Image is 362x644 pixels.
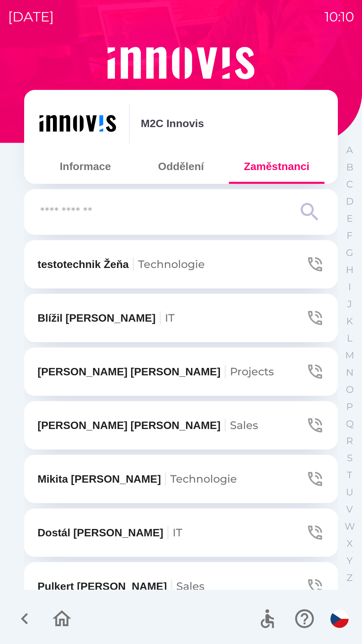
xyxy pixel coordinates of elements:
p: Blížil [PERSON_NAME] [38,310,175,326]
p: M2C Innovis [141,115,204,131]
button: Mikita [PERSON_NAME]Technologie [24,455,338,503]
p: [PERSON_NAME] [PERSON_NAME] [38,417,258,433]
p: Dostál [PERSON_NAME] [38,525,182,541]
button: Pulkert [PERSON_NAME]Sales [24,562,338,610]
span: Technologie [138,258,205,271]
button: testotechnik ŽeňaTechnologie [24,240,338,288]
p: Pulkert [PERSON_NAME] [38,578,204,594]
button: Dostál [PERSON_NAME]IT [24,508,338,557]
img: cs flag [330,610,349,628]
button: [PERSON_NAME] [PERSON_NAME]Projects [24,347,338,396]
img: Logo [24,47,338,79]
span: Sales [176,580,204,593]
p: Mikita [PERSON_NAME] [38,471,237,487]
p: testotechnik Žeňa [38,256,205,272]
img: ef454dd6-c04b-4b09-86fc-253a1223f7b7.png [38,103,118,144]
p: 10:10 [324,7,354,27]
button: Oddělení [133,154,229,178]
span: Technologie [170,472,237,485]
p: [PERSON_NAME] [PERSON_NAME] [38,364,274,380]
span: IT [165,311,175,324]
button: Blížil [PERSON_NAME]IT [24,294,338,342]
span: Sales [230,419,258,432]
button: Informace [38,154,133,178]
button: Zaměstnanci [229,154,324,178]
p: [DATE] [8,7,54,27]
span: IT [173,526,182,539]
button: [PERSON_NAME] [PERSON_NAME]Sales [24,401,338,449]
span: Projects [230,365,274,378]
